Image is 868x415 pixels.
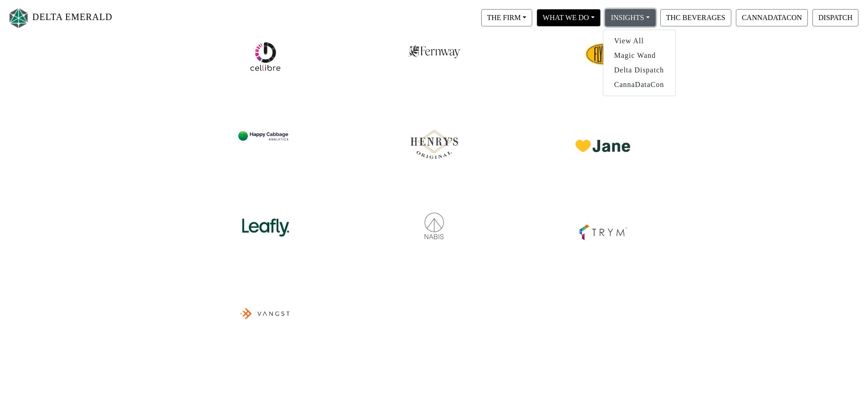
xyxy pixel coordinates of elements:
img: leafly [238,203,293,241]
a: THC BEVERAGES [658,13,734,21]
a: DISPATCH [810,13,861,21]
img: Logo [7,6,30,30]
a: CannaDataCon [603,77,675,92]
img: fernway [408,36,461,59]
a: Magic Wand [603,48,675,63]
div: THE FIRM [603,30,676,96]
img: henrys [407,117,462,163]
img: trym [575,203,630,244]
img: hca [238,117,293,150]
button: THC BEVERAGES [660,9,731,26]
button: DISPATCH [812,9,858,26]
a: Delta Dispatch [603,63,675,77]
a: View All [603,34,675,48]
img: jane [575,117,630,152]
a: DELTA EMERALD [7,4,113,32]
img: nabis [407,203,462,241]
button: CANNADATACON [736,9,808,26]
a: CANNADATACON [734,13,810,21]
img: cellibre [585,36,621,72]
button: THE FIRM [481,9,532,26]
img: vangst [238,284,293,341]
img: cellibre [249,41,281,72]
button: INSIGHTS [605,9,656,26]
button: WHAT WE DO [537,9,601,26]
